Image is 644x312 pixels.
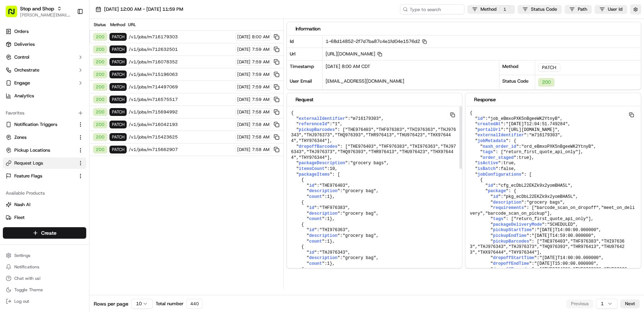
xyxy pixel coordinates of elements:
[3,262,86,272] button: Notifications
[19,46,129,53] input: Got a question? Start typing here...
[518,5,562,14] button: Status Code
[595,5,627,14] button: User Id
[14,147,50,153] span: Pickup Locations
[237,59,250,65] span: [DATE]
[309,250,314,255] span: id
[93,83,107,91] div: 200
[529,133,560,138] span: "m716179303"
[92,4,186,14] button: [DATE] 12:00 AM - [DATE] 11:59 PM
[540,255,601,260] span: "[DATE]T14:00:00.000000"
[376,127,404,132] span: "THF976383"
[3,39,86,50] a: Deliveries
[343,211,376,216] span: "grocery bag"
[237,122,250,127] span: [DATE]
[498,183,570,188] span: "cfg_ecDbL22EKZk9x2yomBHA5L"
[20,5,54,12] span: Stop and Shop
[7,68,20,81] img: 1736555255976-a54dd68f-1ca7-489b-9aae-adbdc363a1c4
[6,134,75,141] a: Zones
[129,84,233,90] span: /v1/jobs/m714497069
[287,60,323,75] div: Timestamp
[109,45,127,53] div: PATCH
[60,160,66,166] div: 💻
[14,287,43,293] span: Toggle Theme
[109,96,127,103] div: PATCH
[6,173,75,179] a: Feature Flags
[506,127,557,132] span: "[URL][DOMAIN_NAME]"
[3,26,86,37] a: Orders
[493,233,527,238] span: pickupEndTime
[493,239,529,244] span: pickupBarcodes
[68,160,115,167] span: API Documentation
[252,59,269,65] span: 7:59 AM
[332,122,340,127] span: "1"
[400,4,464,14] input: Type to search
[93,133,107,141] div: 200
[6,201,83,208] a: Nash AI
[309,194,322,199] span: count
[327,194,330,199] span: 1
[547,222,575,227] span: "SCHEDULED"
[14,298,29,304] span: Log out
[542,267,570,272] span: "THE976403"
[309,261,322,266] span: count
[237,134,250,140] span: [DATE]
[493,228,532,233] span: pickupStartTime
[296,25,633,32] div: Information
[309,183,314,188] span: id
[237,84,250,90] span: [DATE]
[538,78,555,87] div: 200
[41,229,57,237] span: Create
[570,239,599,244] span: "THF976383"
[470,244,624,255] span: "THU976423"
[63,130,78,136] span: [DATE]
[71,177,87,182] span: Pylon
[4,157,58,170] a: 📗Knowledge Base
[483,150,493,155] span: tags
[540,244,568,249] span: "THQ976393"
[327,261,330,266] span: 1
[493,205,524,210] span: requirements
[578,6,587,13] span: Path
[493,194,498,199] span: id
[14,134,26,141] span: Zones
[538,63,560,72] div: PATCH
[287,48,323,60] div: Url
[309,216,322,221] span: count
[109,33,127,41] div: PATCH
[252,34,269,40] span: 8:00 AM
[129,59,233,65] span: /v1/jobs/m716078352
[503,150,578,155] span: "return_first_quote_api_only"
[503,161,514,166] span: true
[343,255,376,260] span: "grocery bag"
[499,75,535,89] div: Status Code
[6,147,75,153] a: Pickup Locations
[508,244,537,249] span: "THJ976373"
[3,187,86,199] div: Available Products
[3,170,86,182] button: Feature Flags
[109,146,127,153] div: PATCH
[478,166,496,171] span: isBatch
[514,216,589,221] span: "return_first_quote_api_only"
[309,239,322,244] span: count
[470,205,635,216] span: "meet_on_delivery"
[59,130,62,136] span: •
[109,22,126,28] div: Method
[109,121,127,128] div: PATCH
[14,160,43,166] span: Request Logs
[478,127,501,132] span: portalUrl
[531,6,557,13] span: Status Code
[3,227,86,239] button: Create
[6,121,75,128] a: Notification Triggers
[291,144,456,155] span: "THJ976343"
[3,90,86,102] a: Analytics
[109,133,127,141] div: PATCH
[3,64,86,76] button: Orchestrate
[93,96,107,103] div: 200
[366,133,394,138] span: "THR976413"
[503,194,576,199] span: "pkg_ecDbL22EKZk9x2yomBHA5L"
[20,12,71,18] button: [PERSON_NAME][EMAIL_ADDRESS][DOMAIN_NAME]
[296,96,454,103] div: Request
[327,216,330,221] span: 1
[343,233,376,238] span: "grocery bag"
[22,130,58,136] span: [PERSON_NAME]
